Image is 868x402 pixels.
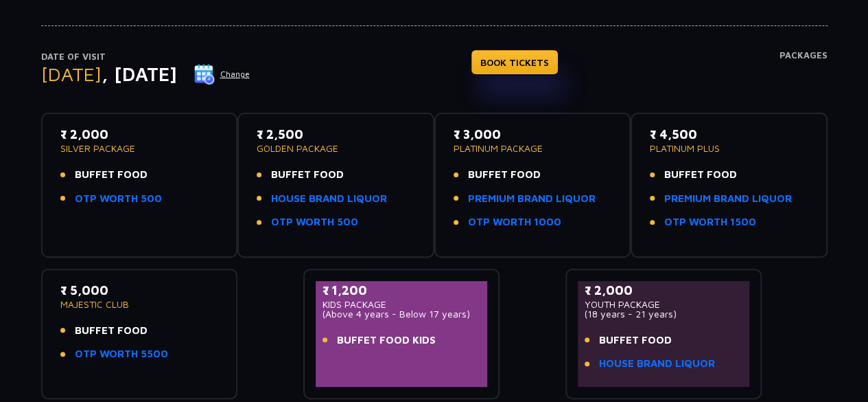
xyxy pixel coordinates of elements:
[257,125,415,144] p: ₹ 2,500
[322,300,481,309] p: KIDS PACKAGE
[75,167,148,183] span: BUFFET FOOD
[75,323,148,339] span: BUFFET FOOD
[454,144,612,153] p: PLATINUM PACKAGE
[664,167,737,183] span: BUFFET FOOD
[60,281,219,300] p: ₹ 5,000
[60,300,219,309] p: MAJESTIC CLUB
[585,300,743,309] p: YOUTH PACKAGE
[257,144,415,153] p: GOLDEN PACKAGE
[337,333,436,348] span: BUFFET FOOD KIDS
[454,125,612,144] p: ₹ 3,000
[650,125,808,144] p: ₹ 4,500
[60,144,219,153] p: SILVER PACKAGE
[468,214,561,230] a: OTP WORTH 1000
[102,63,177,85] span: , [DATE]
[585,281,743,300] p: ₹ 2,000
[193,63,250,85] button: Change
[41,50,250,64] p: Date of Visit
[664,214,756,230] a: OTP WORTH 1500
[585,309,743,319] p: (18 years - 21 years)
[271,214,358,230] a: OTP WORTH 500
[468,191,596,207] a: PREMIUM BRAND LIQUOR
[271,191,387,207] a: HOUSE BRAND LIQUOR
[471,50,558,74] a: BOOK TICKETS
[664,191,792,207] a: PREMIUM BRAND LIQUOR
[322,309,481,319] p: (Above 4 years - Below 17 years)
[60,125,219,144] p: ₹ 2,000
[75,346,168,362] a: OTP WORTH 5500
[41,63,102,85] span: [DATE]
[468,167,541,183] span: BUFFET FOOD
[650,144,808,153] p: PLATINUM PLUS
[599,333,672,348] span: BUFFET FOOD
[271,167,344,183] span: BUFFET FOOD
[779,50,828,100] h4: Packages
[322,281,481,300] p: ₹ 1,200
[75,191,162,207] a: OTP WORTH 500
[599,356,715,372] a: HOUSE BRAND LIQUOR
